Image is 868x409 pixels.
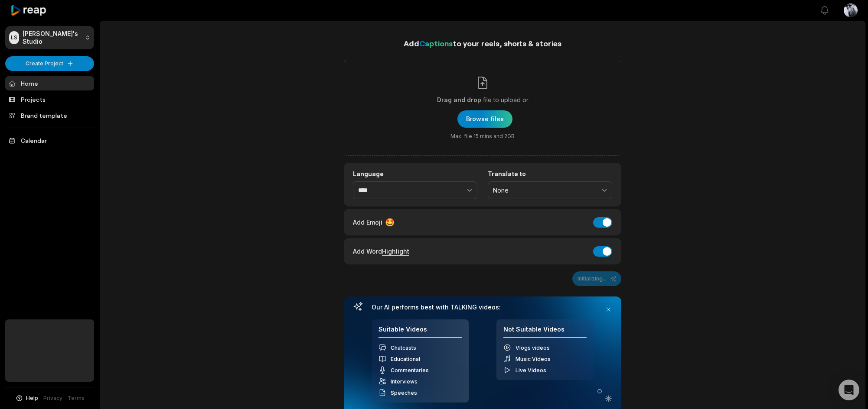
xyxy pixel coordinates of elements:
h1: Add to your reels, shorts & stories [344,37,621,49]
div: Add Word [353,245,409,257]
span: Captions [419,39,453,48]
span: Help [26,394,38,402]
label: Translate to [488,170,612,178]
span: Add Emoji [353,218,382,227]
span: Drag and drop [437,95,481,105]
div: LS [9,31,19,44]
span: 🤩 [385,216,395,228]
a: Privacy [43,394,62,402]
span: Music Videos [516,356,551,362]
span: Highlight [382,248,409,255]
h3: Our AI performs best with TALKING videos: [372,303,594,311]
span: Max. file 15 mins and 2GB [450,133,515,140]
span: None [493,187,595,194]
p: [PERSON_NAME]'s Studio [23,30,82,45]
a: Terms [68,394,85,402]
button: None [488,181,612,200]
span: Chatcasts [391,345,416,351]
span: Interviews [391,378,418,385]
a: Brand template [5,108,94,122]
a: Calendar [5,133,94,148]
h4: Not Suitable Videos [503,325,587,338]
a: Home [5,76,94,90]
div: Open Intercom Messenger [839,380,859,400]
button: Create Project [5,56,94,71]
span: Speeches [391,390,417,396]
span: Educational [391,356,420,362]
span: file to upload or [483,95,529,105]
button: Drag and dropfile to upload orMax. file 15 mins and 2GB [457,110,512,128]
button: Help [15,394,38,402]
span: Live Videos [516,367,546,374]
span: Vlogs videos [516,345,550,351]
h4: Suitable Videos [379,325,462,338]
span: Commentaries [391,367,429,374]
a: Projects [5,92,94,106]
label: Language [353,170,477,178]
